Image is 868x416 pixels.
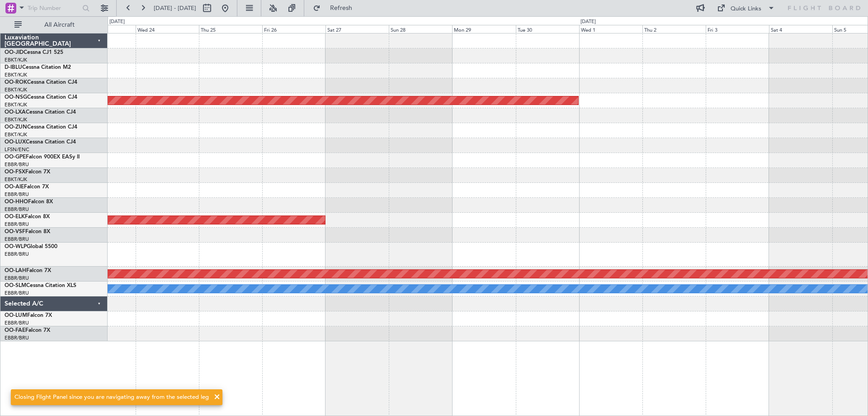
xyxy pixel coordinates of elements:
[706,25,769,33] div: Fri 3
[5,229,25,234] span: OO-VSF
[5,139,76,145] a: OO-LUXCessna Citation CJ4
[5,50,24,55] span: OO-JID
[5,184,49,190] a: OO-AIEFalcon 7X
[5,65,71,70] a: D-IBLUCessna Citation M2
[109,18,125,26] div: [DATE]
[5,95,77,100] a: OO-NSGCessna Citation CJ4
[642,25,706,33] div: Thu 2
[322,5,360,11] span: Refresh
[24,22,95,28] span: All Aircraft
[5,290,29,296] a: EBBR/BRU
[5,86,27,93] a: EBKT/KJK
[309,1,363,15] button: Refresh
[5,169,50,175] a: OO-FSXFalcon 7X
[579,25,642,33] div: Wed 1
[28,1,80,15] input: Trip Number
[5,221,29,228] a: EBBR/BRU
[5,95,27,100] span: OO-NSG
[5,80,27,85] span: OO-ROK
[712,1,779,15] button: Quick Links
[5,124,27,130] span: OO-ZUN
[5,328,25,333] span: OO-FAE
[5,251,29,258] a: EBBR/BRU
[5,110,26,115] span: OO-LXA
[5,124,77,130] a: OO-ZUNCessna Citation CJ4
[5,328,50,333] a: OO-FAEFalcon 7X
[5,283,76,288] a: OO-SLMCessna Citation XLS
[5,199,53,205] a: OO-HHOFalcon 8X
[731,5,761,14] div: Quick Links
[5,154,80,160] a: OO-GPEFalcon 900EX EASy II
[5,320,29,326] a: EBBR/BRU
[5,65,22,70] span: D-IBLU
[5,214,50,220] a: OO-ELKFalcon 8X
[5,275,29,282] a: EBBR/BRU
[136,25,199,33] div: Wed 24
[5,57,27,63] a: EBKT/KJK
[10,18,98,32] button: All Aircraft
[516,25,579,33] div: Tue 30
[769,25,832,33] div: Sat 4
[5,184,24,190] span: OO-AIE
[5,176,27,183] a: EBKT/KJK
[5,229,50,234] a: OO-VSFFalcon 8X
[5,101,27,108] a: EBKT/KJK
[5,236,29,243] a: EBBR/BRU
[5,169,25,175] span: OO-FSX
[452,25,515,33] div: Mon 29
[5,191,29,198] a: EBBR/BRU
[5,268,26,273] span: OO-LAH
[14,393,209,402] div: Closing Flight Panel since you are navigating away from the selected leg
[5,80,77,85] a: OO-ROKCessna Citation CJ4
[5,244,27,249] span: OO-WLP
[262,25,325,33] div: Fri 26
[5,283,26,288] span: OO-SLM
[5,154,26,160] span: OO-GPE
[5,268,51,273] a: OO-LAHFalcon 7X
[5,146,29,153] a: LFSN/ENC
[5,214,25,220] span: OO-ELK
[5,139,26,145] span: OO-LUX
[5,335,29,341] a: EBBR/BRU
[5,131,27,138] a: EBKT/KJK
[5,313,27,318] span: OO-LUM
[5,313,52,318] a: OO-LUMFalcon 7X
[325,25,389,33] div: Sat 27
[5,116,27,123] a: EBKT/KJK
[5,50,63,55] a: OO-JIDCessna CJ1 525
[5,161,29,168] a: EBBR/BRU
[5,72,27,78] a: EBKT/KJK
[199,25,262,33] div: Thu 25
[154,4,196,12] span: [DATE] - [DATE]
[5,199,28,205] span: OO-HHO
[5,244,57,249] a: OO-WLPGlobal 5500
[580,18,596,26] div: [DATE]
[389,25,452,33] div: Sun 28
[5,206,29,213] a: EBBR/BRU
[5,110,76,115] a: OO-LXACessna Citation CJ4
